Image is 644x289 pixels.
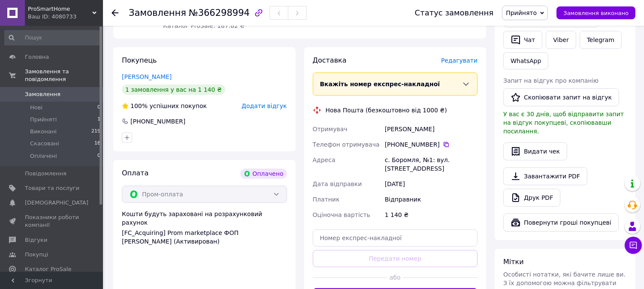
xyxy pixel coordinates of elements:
span: Відгуки [25,236,47,244]
div: 1 замовлення у вас на 1 140 ₴ [122,84,225,95]
span: ProSmartHome [28,5,92,13]
span: 100% [130,102,148,109]
span: 0 [97,152,100,160]
span: Каталог ProSale: 187.82 ₴ [163,22,245,29]
button: Замовлення виконано [556,6,635,19]
span: 18 [94,140,100,148]
span: 0 [97,104,100,111]
span: Оціночна вартість [313,211,370,218]
input: Пошук [4,30,101,45]
span: Прийнято [506,9,537,16]
div: Кошти будуть зараховані на розрахунковий рахунок [122,210,287,246]
span: Замовлення та повідомлення [25,68,103,83]
button: Чат [503,31,542,49]
div: Ваш ID: 4080733 [28,13,103,21]
span: Покупці [25,251,48,259]
span: Каталог ProSale [25,265,71,273]
span: Прийняті [30,116,57,123]
span: Нові [30,104,42,111]
span: 219 [91,128,100,135]
span: Доставка [313,56,347,64]
div: [PERSON_NAME] [383,121,479,137]
span: Мітки [503,258,524,266]
div: Повернутися назад [112,9,118,17]
div: [PHONE_NUMBER] [385,140,478,149]
span: Оплачені [30,152,57,160]
div: [PHONE_NUMBER] [130,117,186,126]
span: Редагувати [441,57,478,64]
span: Показники роботи компанії [25,214,79,229]
input: Номер експрес-накладної [313,229,478,247]
span: Дата відправки [313,181,362,187]
span: Головна [25,53,49,61]
a: Завантажити PDF [503,167,587,185]
span: 1 [97,116,100,123]
span: Адреса [313,157,336,163]
div: успішних покупок [122,102,207,110]
span: Вкажіть номер експрес-накладної [320,81,440,87]
div: [DATE] [383,176,479,192]
span: Замовлення [25,90,60,98]
a: [PERSON_NAME] [122,73,172,80]
span: Запит на відгук про компанію [503,77,599,84]
span: Замовлення виконано [563,10,629,16]
button: Скопіювати запит на відгук [503,88,619,106]
div: Відправник [383,192,479,207]
div: 1 140 ₴ [383,207,479,223]
span: У вас є 30 днів, щоб відправити запит на відгук покупцеві, скопіювавши посилання. [503,111,624,135]
button: Чат з покупцем [625,237,642,254]
span: Товари та послуги [25,184,79,192]
span: Отримувач [313,126,348,132]
span: Повідомлення [25,170,67,178]
div: [FC_Acquiring] Prom marketplace ФОП [PERSON_NAME] (Активирован) [122,229,287,246]
span: Виконані [30,128,57,135]
div: Статус замовлення [415,9,494,17]
span: Покупець [122,56,157,64]
a: WhatsApp [503,52,548,69]
div: с. Боромля, №1: вул. [STREET_ADDRESS] [383,152,479,176]
div: Нова Пошта (безкоштовно від 1000 ₴) [324,106,449,114]
span: Телефон отримувача [313,141,380,148]
div: Оплачено [240,169,287,179]
span: Скасовані [30,140,59,148]
button: Повернути гроші покупцеві [503,214,619,232]
a: Viber [546,31,576,49]
a: Telegram [580,31,622,49]
span: №366298994 [189,8,250,18]
span: [DEMOGRAPHIC_DATA] [25,199,88,207]
span: Додати відгук [242,102,287,109]
span: Оплата [122,169,148,177]
button: Видати чек [503,142,567,160]
a: Друк PDF [503,189,560,207]
span: або [387,273,403,282]
span: Платник [313,196,340,203]
span: Замовлення [129,8,186,18]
